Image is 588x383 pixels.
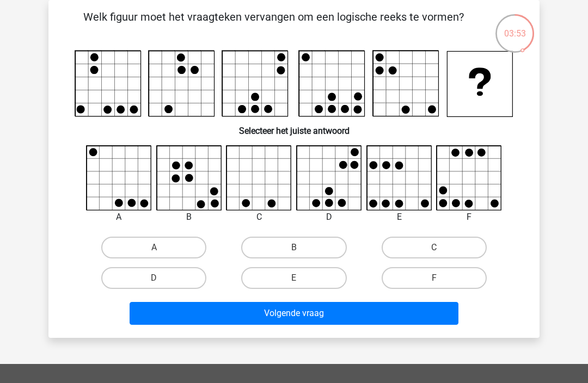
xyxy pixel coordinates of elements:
div: E [358,211,440,224]
div: A [78,211,160,224]
div: F [428,211,510,224]
div: C [218,211,300,224]
label: B [241,237,346,258]
div: D [288,211,370,224]
button: Volgende vraag [130,302,459,325]
label: F [382,267,487,289]
label: A [101,237,206,258]
label: C [382,237,487,258]
label: E [241,267,346,289]
h6: Selecteer het juiste antwoord [66,117,522,136]
div: B [148,211,230,224]
div: 03:53 [494,13,535,40]
label: D [101,267,206,289]
p: Welk figuur moet het vraagteken vervangen om een logische reeks te vormen? [66,9,481,41]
